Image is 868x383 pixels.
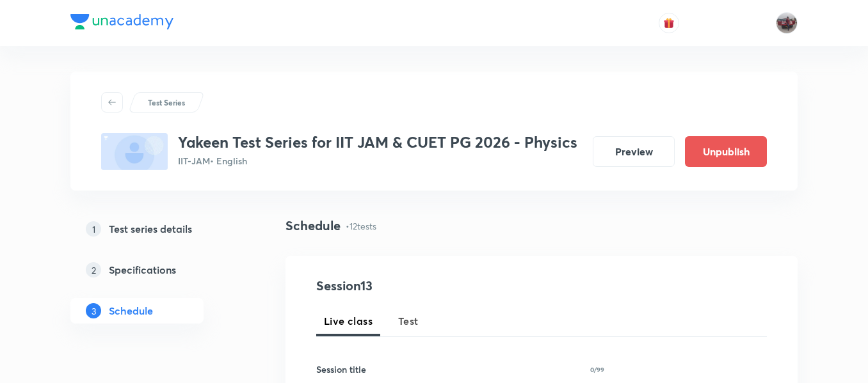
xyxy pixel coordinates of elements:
[101,133,168,170] img: fallback-thumbnail.png
[285,216,341,235] h4: Schedule
[316,276,550,295] h4: Session 13
[346,219,376,233] p: • 12 tests
[86,221,101,237] p: 1
[316,363,366,376] h6: Session title
[86,303,101,318] p: 3
[685,136,767,167] button: Unpublish
[109,303,153,318] h5: Schedule
[70,257,245,283] a: 2Specifications
[70,216,245,242] a: 1Test series details
[593,136,675,167] button: Preview
[178,133,577,152] h3: Yakeen Test Series for IIT JAM & CUET PG 2026 - Physics
[178,154,577,168] p: IIT-JAM • English
[109,221,192,237] h5: Test series details
[663,17,675,29] img: avatar
[590,366,604,373] p: 0/99
[109,262,176,277] h5: Specifications
[324,313,373,329] span: Live class
[659,13,679,33] button: avatar
[86,262,101,277] p: 2
[70,14,173,29] img: Company Logo
[398,313,419,329] span: Test
[148,97,185,108] p: Test Series
[776,12,798,34] img: amirhussain Hussain
[70,14,173,33] a: Company Logo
